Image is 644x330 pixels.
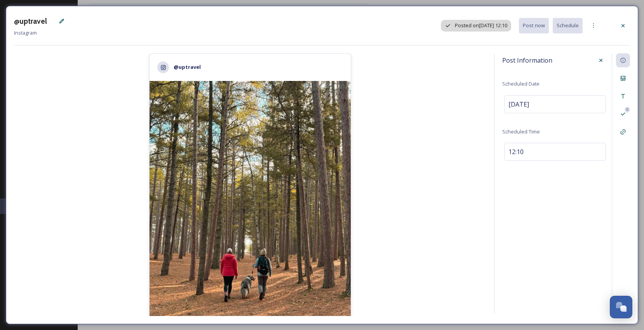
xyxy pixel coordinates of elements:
[502,128,540,135] span: Scheduled Time
[519,18,549,33] button: Post now
[508,100,529,109] span: [DATE]
[508,147,524,156] span: 12:10
[14,16,47,27] h3: @uptravel
[455,22,507,29] span: Posted on [DATE] 12:10
[553,18,583,33] button: Schedule
[14,29,37,36] span: Instagram
[502,80,540,87] span: Scheduled Date
[610,296,632,318] button: Open Chat
[625,107,630,112] div: 0
[174,63,201,70] strong: @uptravel
[502,56,552,65] span: Post Information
